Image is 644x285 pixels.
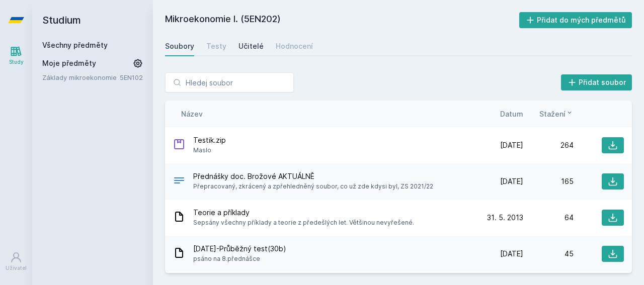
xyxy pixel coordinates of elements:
span: 31. 5. 2013 [487,213,523,223]
span: [DATE] [500,249,523,259]
span: [DATE]-Průběžný test(30b) [193,244,286,254]
span: Stažení [539,109,566,119]
a: Testy [206,36,226,56]
span: psáno na 8.přednášce [193,254,286,264]
a: Všechny předměty [42,41,108,49]
div: Study [9,58,24,66]
button: Stažení [539,109,574,119]
div: 64 [523,213,574,223]
span: Testik.zip [193,135,226,145]
span: Moje předměty [42,58,96,68]
span: Přepracovaný, zkrácený a zpřehledněný soubor, co už zde kdysi byl, ZS 2021/22 [193,181,433,192]
div: 264 [523,140,574,150]
a: 5EN102 [120,73,143,81]
div: Uživatel [6,264,27,272]
h2: Mikroekonomie I. (5EN202) [165,12,519,28]
span: Maslo [193,145,226,155]
div: .PDF [173,174,185,189]
button: Přidat soubor [561,74,632,90]
div: Testy [206,41,226,51]
span: Teorie a příklady [193,208,414,218]
a: Uživatel [2,246,30,277]
div: 165 [523,176,574,186]
input: Hledej soubor [165,72,294,92]
a: Základy mikroekonomie [42,72,120,82]
span: [DATE] [500,140,523,150]
button: Název [181,109,203,119]
div: 45 [523,249,574,259]
a: Hodnocení [276,36,313,56]
a: Study [2,40,30,71]
span: Sepsány všechny příklady a teorie z předešlých let. Většinou nevyřešené. [193,218,414,228]
a: Soubory [165,36,194,56]
span: [DATE] [500,176,523,186]
span: Přednášky doc. Brožové AKTUÁLNĚ [193,171,433,181]
div: Hodnocení [276,41,313,51]
div: Učitelé [238,41,264,51]
div: ZIP [173,138,185,153]
button: Přidat do mých předmětů [519,12,632,28]
button: Datum [500,109,523,119]
div: Soubory [165,41,194,51]
a: Učitelé [238,36,264,56]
